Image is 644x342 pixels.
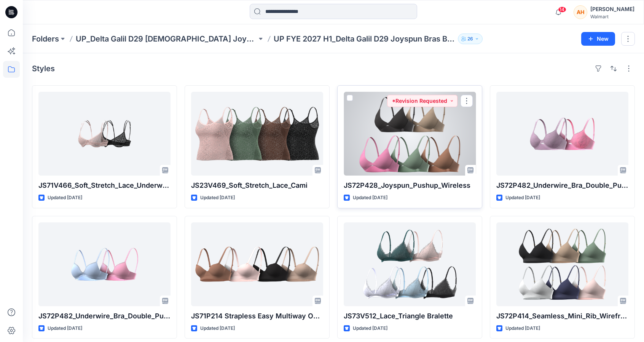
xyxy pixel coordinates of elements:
[191,311,323,321] p: JS71P214 Strapless Easy Multiway Opt 1
[590,5,634,14] div: [PERSON_NAME]
[191,180,323,191] p: JS23V469_Soft_Stretch_Lace_Cami
[558,6,566,13] span: 14
[505,194,540,202] p: Updated [DATE]
[496,92,628,176] a: JS72P482_Underwire_Bra_Double_Pushup_Bra_Lace
[467,35,473,43] p: 26
[574,5,587,19] div: AH
[344,180,476,191] p: JS72P428_Joyspun_Pushup_Wireless
[191,92,323,176] a: JS23V469_Soft_Stretch_Lace_Cami
[496,180,628,191] p: JS72P482_Underwire_Bra_Double_Pushup_Bra_Lace
[353,324,387,332] p: Updated [DATE]
[458,34,483,44] button: 26
[496,222,628,306] a: JS72P414_Seamless_Mini_Rib_Wirefree_Bra
[274,34,455,44] p: UP FYE 2027 H1_Delta Galil D29 Joyspun Bras Board
[38,92,171,176] a: JS71V466_Soft_Stretch_Lace_Underwire_Bra
[200,324,235,332] p: Updated [DATE]
[344,311,476,321] p: JS73V512_Lace_Triangle Bralette
[48,324,82,332] p: Updated [DATE]
[344,222,476,306] a: JS73V512_Lace_Triangle Bralette
[344,92,476,176] a: JS72P428_Joyspun_Pushup_Wireless
[581,32,615,46] button: New
[496,311,628,321] p: JS72P414_Seamless_Mini_Rib_Wirefree_Bra
[191,222,323,306] a: JS71P214 Strapless Easy Multiway Opt 1
[32,64,55,73] h4: Styles
[353,194,387,202] p: Updated [DATE]
[38,222,171,306] a: JS72P482_Underwire_Bra_Double_Push_Up
[38,311,171,321] p: JS72P482_Underwire_Bra_Double_Push_Up
[590,14,634,19] div: Walmart
[200,194,235,202] p: Updated [DATE]
[32,34,59,44] a: Folders
[76,34,257,44] a: UP_Delta Galil D29 [DEMOGRAPHIC_DATA] Joyspun Intimates
[38,180,171,191] p: JS71V466_Soft_Stretch_Lace_Underwire_Bra
[505,324,540,332] p: Updated [DATE]
[48,194,82,202] p: Updated [DATE]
